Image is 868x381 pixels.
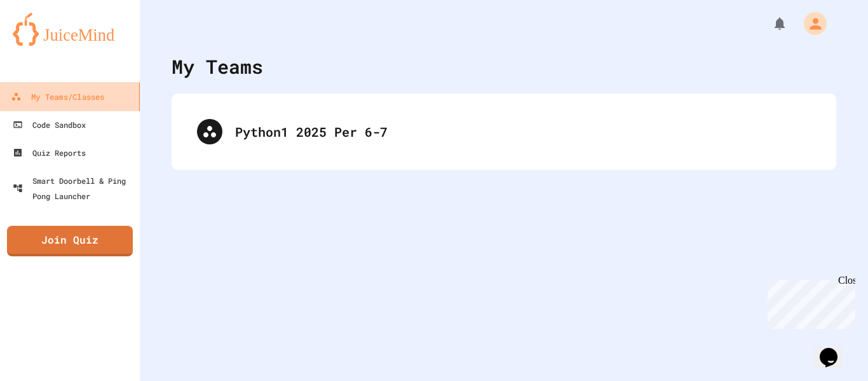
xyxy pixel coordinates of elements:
div: My Notifications [749,13,790,34]
iframe: chat widget [815,330,855,368]
div: Python1 2025 Per 6-7 [235,122,811,141]
a: Join Quiz [7,226,133,256]
iframe: chat widget [763,275,855,329]
div: Python1 2025 Per 6-7 [184,106,824,157]
div: Code Sandbox [13,117,86,132]
div: My Teams [172,52,263,81]
img: logo-orange.svg [13,13,127,46]
div: Chat with us now!Close [5,5,88,81]
div: My Account [790,9,830,38]
div: Smart Doorbell & Ping Pong Launcher [13,173,135,204]
div: Quiz Reports [13,145,86,160]
div: My Teams/Classes [11,89,104,105]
